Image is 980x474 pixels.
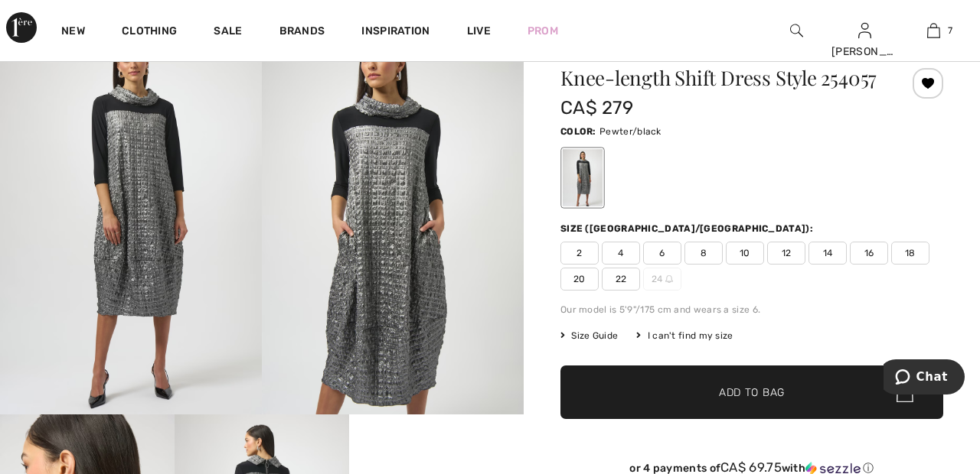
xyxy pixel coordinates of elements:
[643,268,681,291] span: 24
[643,242,681,265] span: 6
[858,21,871,40] img: My Info
[719,385,785,401] span: Add to Bag
[665,275,673,283] img: ring-m.svg
[560,365,943,419] button: Add to Bag
[599,126,661,137] span: Pewter/black
[927,21,940,40] img: My Bag
[6,12,37,43] img: 1ère Avenue
[361,24,430,41] span: Inspiration
[262,22,524,414] img: Knee-Length Shift Dress Style 254057. 2
[636,329,733,343] div: I can't find my size
[790,21,803,40] img: search the website
[900,21,967,40] a: 7
[560,242,599,265] span: 2
[560,126,596,137] span: Color:
[61,24,85,41] a: New
[602,268,640,291] span: 22
[560,222,816,235] div: Size ([GEOGRAPHIC_DATA]/[GEOGRAPHIC_DATA]):
[767,242,805,265] span: 12
[858,23,871,37] a: Sign In
[560,268,599,291] span: 20
[948,24,952,37] span: 7
[602,242,640,265] span: 4
[884,359,965,398] iframe: Opens a widget where you can chat to one of our agents
[214,24,242,41] a: Sale
[850,242,888,265] span: 16
[279,24,325,41] a: Brands
[560,68,880,88] h1: Knee-length Shift Dress Style 254057
[891,242,929,265] span: 18
[560,303,943,317] div: Our model is 5'9"/175 cm and wears a size 6.
[563,149,603,206] div: Pewter/black
[726,242,764,265] span: 10
[831,44,899,60] div: [PERSON_NAME]
[560,97,633,118] span: CA$ 279
[528,23,558,39] a: Prom
[808,242,847,265] span: 14
[560,329,618,343] span: Size Guide
[467,23,491,39] a: Live
[684,242,723,265] span: 8
[122,24,177,41] a: Clothing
